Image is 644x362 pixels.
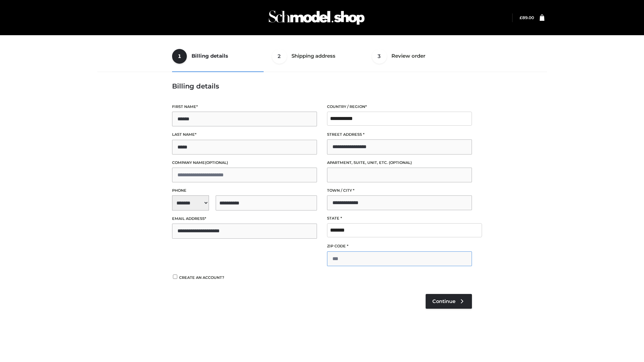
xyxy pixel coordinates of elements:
label: Company name [172,160,317,166]
input: Create an account? [172,275,178,279]
span: Create an account? [179,275,224,280]
label: ZIP Code [327,243,472,249]
label: Apartment, suite, unit, etc. [327,160,472,166]
label: Phone [172,187,317,194]
img: Schmodel Admin 964 [266,4,367,31]
span: (optional) [389,160,412,165]
span: Continue [432,298,455,304]
label: Last name [172,131,317,138]
label: Email address [172,216,317,222]
label: Country / Region [327,104,472,110]
label: First name [172,104,317,110]
h3: Billing details [172,82,472,90]
label: Street address [327,131,472,138]
bdi: 89.00 [520,15,534,20]
label: State [327,215,472,222]
a: £89.00 [520,15,534,20]
span: (optional) [205,160,228,165]
span: £ [520,15,522,20]
label: Town / City [327,187,472,194]
a: Continue [426,294,472,309]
